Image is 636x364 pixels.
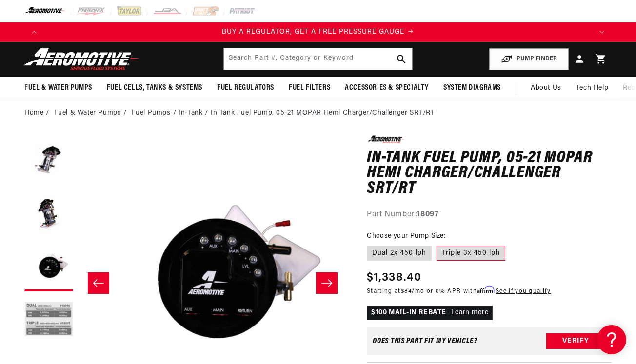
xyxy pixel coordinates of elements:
nav: breadcrumbs [24,108,612,118]
summary: Fuel Regulators [210,77,281,99]
span: $1,338.40 [367,269,421,287]
h1: In-Tank Fuel Pump, 05-21 MOPAR Hemi Charger/Challenger SRT/RT [367,151,612,197]
a: BUY A REGULATOR, GET A FREE PRESSURE GAUGE [44,27,592,38]
button: search button [391,48,412,70]
div: 1 of 4 [44,27,592,38]
span: Tech Help [576,83,608,94]
li: In-Tank Fuel Pump, 05-21 MOPAR Hemi Charger/Challenger SRT/RT [211,108,435,118]
button: Slide left [88,272,109,294]
strong: 18097 [417,211,438,218]
button: Load image 1 in gallery view [24,135,73,184]
span: Fuel Regulators [217,83,274,93]
summary: Accessories & Specialty [338,77,436,99]
button: Translation missing: en.sections.announcements.next_announcement [592,22,612,42]
a: About Us [523,77,569,100]
span: System Diagrams [443,83,501,93]
span: Fuel Filters [289,83,330,93]
button: Load image 2 in gallery view [24,189,73,238]
legend: Choose your Pump Size: [367,231,446,241]
summary: Fuel Filters [281,77,338,99]
span: $84 [401,288,412,294]
summary: Tech Help [569,77,616,100]
li: In-Tank [179,108,211,118]
button: Load image 3 in gallery view [24,243,73,291]
button: Slide right [316,272,338,294]
span: BUY A REGULATOR, GET A FREE PRESSURE GAUGE [222,28,404,36]
div: Part Number: [367,209,612,221]
span: Accessories & Specialty [345,83,429,93]
span: Fuel & Water Pumps [24,83,92,93]
button: PUMP FINDER [489,48,569,70]
p: $100 MAIL-IN REBATE [367,306,493,320]
label: Triple 3x 450 lph [437,246,505,261]
summary: System Diagrams [436,77,508,99]
input: Search by Part Number, Category or Keyword [224,48,412,70]
span: Affirm [477,286,494,293]
a: Fuel Pumps [132,108,171,118]
a: Home [24,108,43,118]
a: See if you qualify - Learn more about Affirm Financing (opens in modal) [496,288,551,294]
img: Aeromotive [21,48,143,71]
span: About Us [531,84,561,92]
button: Verify [546,333,606,349]
a: Learn more [451,309,489,316]
span: Fuel Cells, Tanks & Systems [107,83,202,93]
a: Fuel & Water Pumps [54,108,121,118]
button: Translation missing: en.sections.announcements.previous_announcement [24,22,44,42]
label: Dual 2x 450 lph [367,246,432,261]
summary: Fuel & Water Pumps [17,77,99,99]
div: Does This part fit My vehicle? [373,337,477,345]
summary: Fuel Cells, Tanks & Systems [99,77,210,99]
div: Announcement [44,27,592,38]
p: Starting at /mo or 0% APR with . [367,287,551,296]
button: Load image 4 in gallery view [24,296,73,345]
